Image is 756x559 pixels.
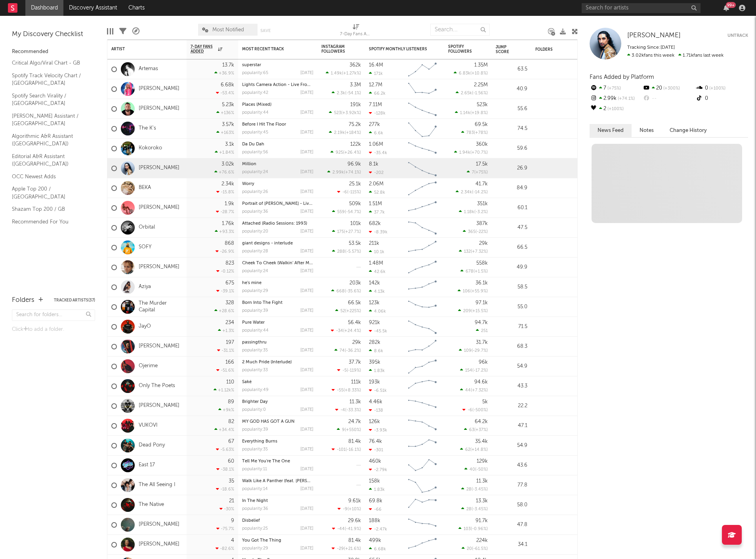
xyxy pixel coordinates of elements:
div: Million [242,162,313,166]
div: -26.9 % [216,249,234,254]
a: he's mine [242,281,262,285]
a: Tell Me You're The One [242,459,290,464]
div: 387k [476,221,488,226]
a: [PERSON_NAME] [139,105,179,112]
div: 37.7k [369,210,385,215]
a: Spotify Track Velocity Chart / [GEOGRAPHIC_DATA] [12,71,87,88]
div: 96.9k [347,162,361,167]
div: popularity: 24 [242,269,268,273]
span: -1.56 % [473,91,487,95]
div: 26.9 [496,164,527,173]
div: 74.5 [496,124,527,134]
div: 3.57k [222,122,234,127]
div: 3.1k [225,142,234,147]
a: Worry [242,182,254,186]
span: +100 % [606,107,624,111]
a: OCC Newest Adds [12,172,87,181]
div: 2 [590,104,642,114]
div: 558k [476,261,488,266]
svg: Chart title [405,198,440,218]
svg: Chart title [405,139,440,158]
div: 13.7k [222,63,234,68]
div: 6.6k [369,130,383,135]
svg: Chart title [405,178,440,198]
span: 365 [468,230,475,234]
div: ( ) [332,209,361,214]
span: -14.2 % [473,190,487,195]
div: [DATE] [300,111,313,115]
div: Worry [242,182,313,186]
svg: Chart title [405,59,440,79]
div: ( ) [459,209,488,214]
a: Pure Water [242,321,265,325]
span: +26.4 % [344,151,360,155]
div: 10.1k [369,249,384,254]
a: Lights Camera Action - Live From The Tension Tour [242,83,349,87]
span: 783 [466,131,474,135]
span: 7 [472,170,474,175]
div: ( ) [331,288,361,294]
span: 132 [464,250,471,254]
div: 20 [642,83,695,93]
div: 60.1 [496,203,527,213]
span: 2.3k [337,91,345,95]
div: Places (Mixed) [242,103,313,107]
button: Tracked Artists(37) [54,298,95,302]
div: 99 + [726,2,736,8]
a: [PERSON_NAME] [139,165,179,172]
a: In The Night [242,499,268,503]
div: Cheek To Cheek (Walkin' After Midnight) [242,261,313,265]
svg: Chart title [405,99,440,119]
div: 1.9k [225,201,234,206]
div: ( ) [337,189,361,195]
span: -22 % [477,230,487,234]
div: 191k [350,102,361,107]
div: 362k [349,63,361,68]
div: 3.02k [221,162,234,167]
a: Disbelief [242,519,260,523]
div: 42.6k [369,269,386,274]
div: Lights Camera Action - Live From The Tension Tour [242,83,313,87]
div: giant designs - interlude [242,241,313,246]
div: 523k [477,102,488,107]
div: -28.7 % [216,209,234,214]
div: ( ) [329,110,361,115]
span: -5.57 % [346,250,360,254]
a: Places (Mixed) [242,103,271,107]
div: +76.6 % [214,170,234,175]
a: 2 Much Pride (Interlude) [242,360,292,364]
div: 75.2k [349,122,361,127]
div: 7.11M [369,102,382,107]
div: 41.7k [475,181,488,187]
div: +1.84 % [215,150,234,155]
div: Instagram Followers [321,44,349,54]
span: [PERSON_NAME] [627,32,681,39]
div: Click to add a folder. [12,325,95,334]
a: Attached (Radio Sessions: 1993) [242,221,307,226]
div: ( ) [332,249,361,254]
a: Recommended For You [12,217,87,226]
div: popularity: 26 [242,190,268,194]
span: 523 [334,111,341,115]
div: 203k [349,280,361,286]
div: -8.39k [369,229,388,235]
div: -53.4 % [216,90,234,95]
div: -- [642,93,695,104]
div: [DATE] [300,170,313,174]
a: VUKOVI [139,422,158,429]
a: Editorial A&R Assistant ([GEOGRAPHIC_DATA]) [12,152,87,168]
div: 3.3M [350,82,361,88]
div: [DATE] [300,269,313,273]
a: [PERSON_NAME] Assistant / [GEOGRAPHIC_DATA] [12,112,87,128]
div: 122k [350,142,361,147]
div: 360k [476,142,488,147]
span: +70.7 % [472,151,487,155]
div: 53.5k [349,241,361,246]
div: 25.1k [349,181,361,187]
span: 678 [466,269,473,274]
div: 682k [369,221,381,226]
a: Dead Pony [139,442,165,449]
a: Only The Poets [139,383,175,389]
span: 2.19k [334,131,345,135]
div: ( ) [455,110,488,115]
